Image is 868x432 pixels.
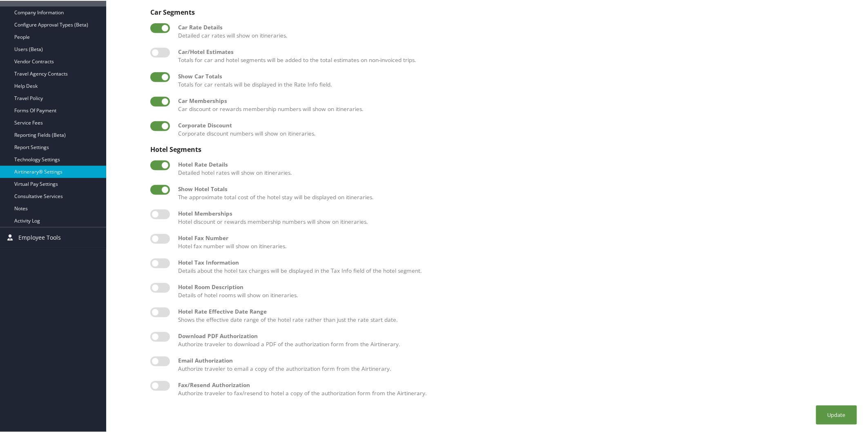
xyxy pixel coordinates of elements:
label: Authorize traveler to fax/resend to hotel a copy of the authorization form from the Airtinerary. [178,380,855,397]
div: Fax/Resend Authorization [178,380,855,388]
div: Show Car Totals [178,71,855,80]
label: Details about the hotel tax charges will be displayed in the Tax Info field of the hotel segment. [178,258,855,274]
div: Car Rate Details [178,22,855,31]
div: Car Memberships [178,96,855,104]
button: Update [816,405,857,424]
span: Employee Tools [18,227,61,247]
div: Email Authorization [178,356,855,364]
label: Authorize traveler to download a PDF of the authorization form from the Airtinerary. [178,331,855,348]
label: Hotel discount or rewards membership numbers will show on itineraries. [178,209,855,225]
div: Download PDF Authorization [178,331,855,339]
label: Car discount or rewards membership numbers will show on itineraries. [178,96,855,113]
div: Hotel Room Description [178,282,855,290]
div: Hotel Tax Information [178,258,855,266]
div: Corporate Discount [178,120,855,129]
div: Hotel Rate Details [178,160,855,168]
div: Hotel Segments [150,145,855,152]
label: Details of hotel rooms will show on itineraries. [178,282,855,299]
div: Hotel Fax Number [178,233,855,241]
label: Totals for car and hotel segments will be added to the total estimates on non-invoiced trips. [178,47,855,64]
label: Detailed car rates will show on itineraries. [178,22,855,39]
label: Totals for car rentals will be displayed in the Rate Info field. [178,71,855,88]
div: Car/Hotel Estimates [178,47,855,55]
label: Detailed hotel rates will show on itineraries. [178,160,855,176]
div: Hotel Rate Effective Date Range [178,307,855,315]
div: Show Hotel Totals [178,184,855,192]
div: Car Segments [150,8,855,15]
label: Shows the effective date range of the hotel rate rather than just the rate start date. [178,307,855,323]
label: The approximate total cost of the hotel stay will be displayed on itineraries. [178,184,855,201]
label: Hotel fax number will show on itineraries. [178,233,855,250]
label: Corporate discount numbers will show on itineraries. [178,120,855,137]
div: Hotel Memberships [178,209,855,217]
label: Authorize traveler to email a copy of the authorization form from the Airtinerary. [178,356,855,372]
